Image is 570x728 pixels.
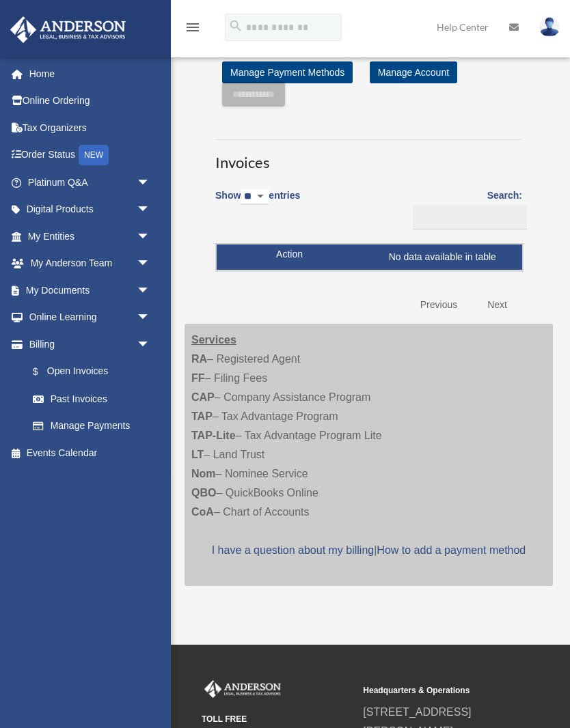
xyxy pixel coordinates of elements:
[408,187,522,229] label: Search:
[217,244,522,270] td: No data available in table
[137,250,164,278] span: arrow_drop_down
[370,61,457,83] a: Manage Account
[191,372,205,384] strong: FF
[185,19,201,36] i: menu
[137,196,164,224] span: arrow_drop_down
[202,680,284,698] img: Anderson Advisors Platinum Portal
[191,541,546,560] p: |
[539,17,560,37] img: User Pic
[40,363,47,380] span: $
[377,544,526,556] a: How to add a payment method
[191,487,216,499] strong: QBO
[19,385,164,412] a: Past Invoices
[10,331,164,358] a: Billingarrow_drop_down
[19,412,164,440] a: Manage Payments
[191,353,207,365] strong: RA
[79,145,109,165] div: NEW
[10,196,171,223] a: Digital Productsarrow_drop_down
[10,141,171,169] a: Order StatusNEW
[137,304,164,332] span: arrow_drop_down
[137,331,164,359] span: arrow_drop_down
[137,277,164,305] span: arrow_drop_down
[10,223,171,250] a: My Entitiesarrow_drop_down
[191,449,204,460] strong: LT
[191,410,213,422] strong: TAP
[191,506,214,518] strong: CoA
[191,430,236,441] strong: TAP-Lite
[413,204,527,230] input: Search:
[10,250,171,277] a: My Anderson Teamarrow_drop_down
[137,223,164,251] span: arrow_drop_down
[10,169,171,196] a: Platinum Q&Aarrow_drop_down
[241,189,269,205] select: Showentries
[202,712,353,727] small: TOLL FREE
[191,334,236,346] strong: Services
[10,87,171,115] a: Online Ordering
[363,684,515,698] small: Headquarters & Operations
[6,16,130,43] img: Anderson Advisors Platinum Portal
[10,439,171,466] a: Events Calendar
[215,139,522,173] h3: Invoices
[212,544,374,556] a: I have a question about my billing
[10,277,171,304] a: My Documentsarrow_drop_down
[477,291,517,319] a: Next
[191,468,216,479] strong: Nom
[137,169,164,197] span: arrow_drop_down
[222,61,353,83] a: Manage Payment Methods
[228,18,243,33] i: search
[10,60,171,87] a: Home
[215,187,300,219] label: Show entries
[185,324,553,586] div: – Registered Agent – Filing Fees – Company Assistance Program – Tax Advantage Program – Tax Advan...
[410,291,467,319] a: Previous
[19,358,157,386] a: $Open Invoices
[191,391,215,403] strong: CAP
[10,114,171,141] a: Tax Organizers
[185,24,201,36] a: menu
[10,304,171,331] a: Online Learningarrow_drop_down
